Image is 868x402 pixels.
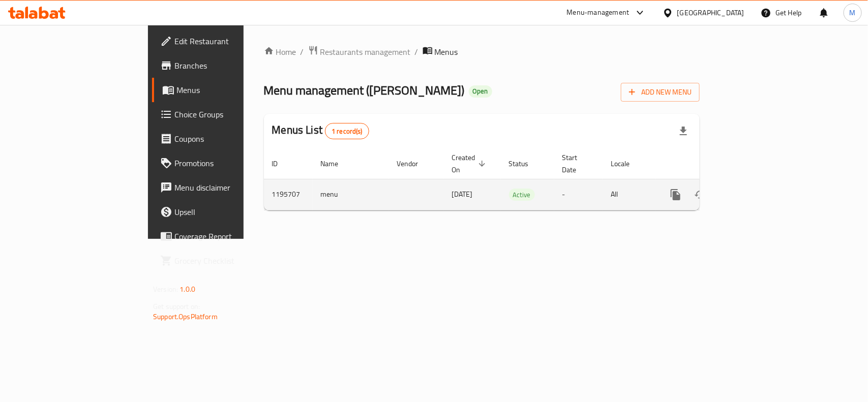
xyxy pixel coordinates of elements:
a: Menus [152,78,293,102]
span: Open [469,87,492,96]
span: Promotions [174,157,285,169]
a: Restaurants management [308,45,411,58]
span: 1 record(s) [325,127,369,136]
a: Grocery Checklist [152,249,293,273]
span: Version: [153,283,178,296]
a: Coupons [152,127,293,151]
td: - [554,179,603,210]
div: [GEOGRAPHIC_DATA] [677,7,744,18]
span: Upsell [174,206,285,218]
a: Coverage Report [152,224,293,249]
span: Start Date [562,151,591,176]
button: more [664,182,688,207]
span: Created On [452,151,489,176]
span: Locale [611,158,643,170]
button: Change Status [688,182,712,207]
span: Coupons [174,133,285,145]
span: Choice Groups [174,108,285,120]
div: Total records count [325,123,369,139]
td: All [603,179,655,210]
a: Promotions [152,151,293,175]
span: Vendor [397,158,432,170]
nav: breadcrumb [264,45,700,58]
span: Branches [174,59,285,72]
span: Menus [435,46,458,58]
span: Edit Restaurant [174,35,285,47]
table: enhanced table [264,148,769,210]
span: Active [509,189,535,201]
span: ID [272,158,291,170]
span: Menu management ( [PERSON_NAME] ) [264,79,465,102]
a: Support.OpsPlatform [153,310,218,323]
th: Actions [655,148,769,179]
div: Menu-management [567,7,630,19]
a: Menu disclaimer [152,175,293,200]
span: Restaurants management [320,46,411,58]
a: Branches [152,53,293,78]
h2: Menus List [272,122,369,139]
a: Edit Restaurant [152,29,293,53]
div: Open [469,85,492,98]
span: Menu disclaimer [174,181,285,194]
div: Export file [671,119,696,143]
span: M [850,7,856,18]
span: Add New Menu [629,86,692,99]
span: 1.0.0 [179,283,195,296]
span: Grocery Checklist [174,255,285,267]
a: Choice Groups [152,102,293,127]
a: Upsell [152,200,293,224]
span: Coverage Report [174,230,285,242]
span: [DATE] [452,188,473,201]
li: / [301,46,304,58]
span: Status [509,158,542,170]
span: Menus [176,84,285,96]
button: Add New Menu [621,83,700,102]
span: Get support on: [153,300,200,313]
span: Name [321,158,352,170]
td: menu [313,179,389,210]
li: / [415,46,418,58]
